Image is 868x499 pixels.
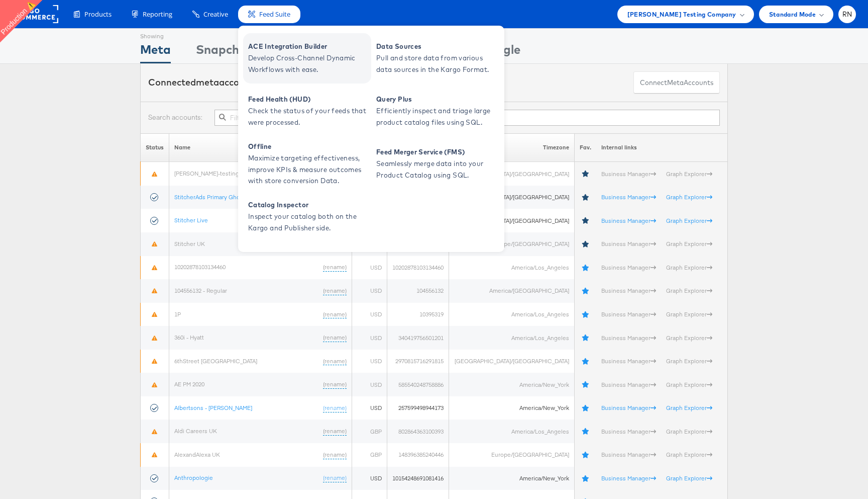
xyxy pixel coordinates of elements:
a: AE PM 2020 [174,380,204,388]
a: 1P [174,310,181,318]
button: ConnectmetaAccounts [633,71,720,94]
span: Feed Suite [259,10,290,19]
a: Query Plus Efficiently inspect and triage large product catalog files using SQL. [371,86,499,136]
span: meta [196,76,219,88]
td: 585540248758886 [387,373,449,396]
td: America/Los_Angeles [449,420,574,443]
a: Business Manager [601,170,656,178]
td: 10202878103134460 [387,256,449,280]
a: Graph Explorer [666,264,712,271]
a: Feed Health (HUD) Check the status of your feeds that were processed. [243,86,371,136]
a: Business Manager [601,287,656,294]
td: Europe/[GEOGRAPHIC_DATA] [449,232,574,256]
span: Query Plus [376,94,497,105]
span: Inspect your catalog both on the Kargo and Publisher side. [248,211,369,234]
div: Connected accounts [148,76,259,89]
a: Business Manager [601,217,656,224]
td: USD [352,373,387,396]
span: Standard Mode [769,9,816,20]
td: USD [352,350,387,373]
a: Graph Explorer [666,404,712,411]
td: America/New_York [449,373,574,396]
span: Feed Merger Service (FMS) [376,146,497,158]
td: [GEOGRAPHIC_DATA]/[GEOGRAPHIC_DATA] [449,350,574,373]
span: Products [84,10,112,19]
a: 10202878103134460 [174,263,226,271]
a: (rename) [323,334,347,342]
span: Catalog Inspector [248,199,369,211]
span: ACE Integration Builder [248,41,369,52]
span: Data Sources [376,41,497,52]
td: America/New_York [449,396,574,420]
a: Offline Maximize targeting effectiveness, improve KPIs & measure outcomes with store conversion D... [243,139,371,189]
span: Develop Cross-Channel Dynamic Workflows with ease. [248,52,369,75]
a: Graph Explorer [666,451,712,458]
a: Graph Explorer [666,287,712,294]
span: Feed Health (HUD) [248,94,369,105]
a: Business Manager [601,334,656,342]
td: USD [352,303,387,326]
span: Offline [248,141,369,152]
span: RN [842,11,852,18]
a: (rename) [323,310,347,319]
a: Graph Explorer [666,217,712,224]
td: USD [352,256,387,280]
td: 802864363100393 [387,420,449,443]
a: Business Manager [601,240,656,247]
a: Anthropologie [174,474,213,481]
a: Business Manager [601,404,656,411]
a: Business Manager [601,474,656,482]
a: Data Sources Pull and store data from various data sources in the Kargo Format. [371,33,499,84]
a: AlexandAlexa UK [174,451,220,458]
span: Pull and store data from various data sources in the Kargo Format. [376,52,497,75]
a: Graph Explorer [666,357,712,365]
td: 148396385240446 [387,443,449,467]
a: (rename) [323,287,347,295]
th: Status [141,133,169,162]
a: Business Manager [601,310,656,318]
a: (rename) [323,404,347,412]
td: USD [352,396,387,420]
a: (rename) [323,474,347,482]
td: America/Los_Angeles [449,303,574,326]
a: Catalog Inspector Inspect your catalog both on the Kargo and Publisher side. [243,192,371,242]
td: 2970815716291815 [387,350,449,373]
th: Name [169,133,352,162]
a: Business Manager [601,264,656,271]
a: Graph Explorer [666,428,712,435]
td: USD [352,467,387,490]
span: Seamlessly merge data into your Product Catalog using SQL. [376,158,497,181]
td: [GEOGRAPHIC_DATA]/[GEOGRAPHIC_DATA] [449,162,574,186]
a: Business Manager [601,193,656,201]
span: Check the status of your feeds that were processed. [248,105,369,128]
a: (rename) [323,451,347,459]
td: GBP [352,420,387,443]
div: Meta [140,41,171,63]
span: Creative [203,10,228,19]
td: [GEOGRAPHIC_DATA]/[GEOGRAPHIC_DATA] [449,186,574,209]
a: Stitcher UK [174,240,205,247]
a: Graph Explorer [666,474,712,482]
a: 360i - Hyatt [174,334,204,341]
td: 10154248691081416 [387,467,449,490]
a: Aldi Careers UK [174,427,217,435]
td: 340419756501201 [387,326,449,350]
a: (rename) [323,263,347,272]
a: Stitcher Live [174,216,208,224]
td: America/Los_Angeles [449,256,574,280]
a: Graph Explorer [666,310,712,318]
a: Graph Explorer [666,170,712,178]
input: Filter [214,110,720,126]
td: 104556132 [387,279,449,303]
a: (rename) [323,380,347,389]
a: Business Manager [601,428,656,435]
a: Graph Explorer [666,193,712,201]
span: [PERSON_NAME] Testing Company [627,9,736,20]
td: GBP [352,443,387,467]
td: America/New_York [449,467,574,490]
a: Business Manager [601,357,656,365]
td: USD [352,279,387,303]
td: 257599498944173 [387,396,449,420]
div: Showing [140,29,171,41]
span: Efficiently inspect and triage large product catalog files using SQL. [376,105,497,128]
